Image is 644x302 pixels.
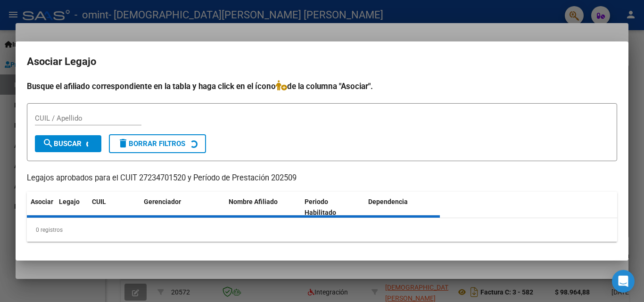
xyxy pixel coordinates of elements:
[35,135,101,152] button: Buscar
[368,198,408,205] span: Dependencia
[59,198,80,205] span: Legajo
[109,134,206,153] button: Borrar Filtros
[27,192,55,223] datatable-header-cell: Asociar
[117,139,185,148] span: Borrar Filtros
[92,198,106,205] span: CUIL
[144,198,181,205] span: Gerenciador
[55,192,88,223] datatable-header-cell: Legajo
[27,80,617,92] h4: Busque el afiliado correspondiente en la tabla y haga click en el ícono de la columna "Asociar".
[305,198,336,216] span: Periodo Habilitado
[31,198,53,205] span: Asociar
[42,139,82,148] span: Buscar
[140,192,225,223] datatable-header-cell: Gerenciador
[42,138,54,149] mat-icon: search
[27,53,617,71] h2: Asociar Legajo
[364,192,440,223] datatable-header-cell: Dependencia
[27,218,617,242] div: 0 registros
[612,270,635,293] div: Open Intercom Messenger
[27,172,617,184] p: Legajos aprobados para el CUIT 27234701520 y Período de Prestación 202509
[301,192,364,223] datatable-header-cell: Periodo Habilitado
[117,138,129,149] mat-icon: delete
[225,192,301,223] datatable-header-cell: Nombre Afiliado
[88,192,140,223] datatable-header-cell: CUIL
[229,198,278,205] span: Nombre Afiliado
